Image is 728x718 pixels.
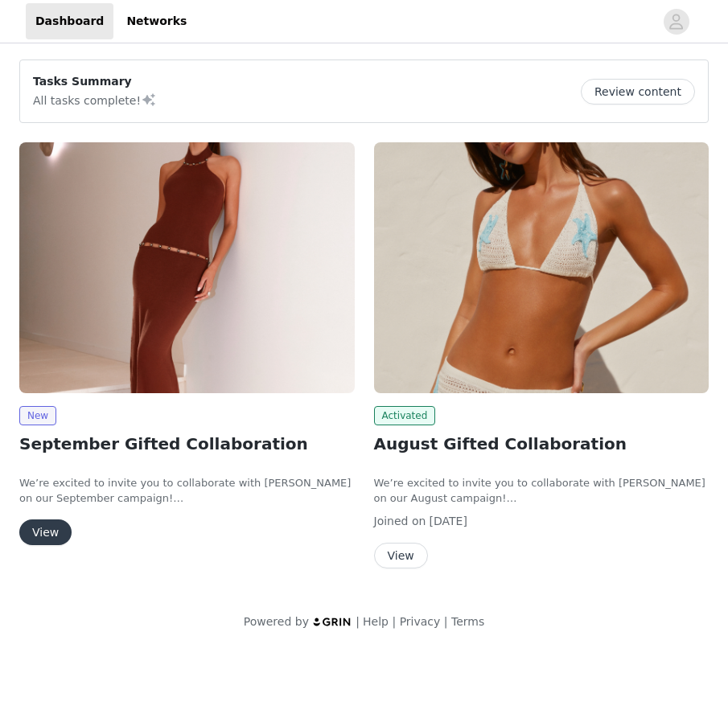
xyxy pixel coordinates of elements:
[356,615,360,628] span: |
[19,519,72,545] button: View
[117,3,196,39] a: Networks
[668,9,684,35] div: avatar
[19,142,355,393] img: Peppermayo AUS
[451,615,484,628] a: Terms
[430,515,467,527] span: [DATE]
[400,615,441,628] a: Privacy
[374,432,709,456] h2: August Gifted Collaboration
[444,615,448,628] span: |
[374,475,709,507] p: We’re excited to invite you to collaborate with [PERSON_NAME] on our August campaign!
[26,3,113,39] a: Dashboard
[33,90,157,109] p: All tasks complete!
[19,475,355,507] p: We’re excited to invite you to collaborate with [PERSON_NAME] on our September campaign!
[19,432,355,456] h2: September Gifted Collaboration
[19,406,56,425] span: New
[374,515,426,527] span: Joined on
[244,615,309,628] span: Powered by
[19,527,72,539] a: View
[374,406,436,425] span: Activated
[374,550,428,562] a: View
[581,79,695,105] button: Review content
[363,615,389,628] a: Help
[374,543,428,568] button: View
[312,617,352,627] img: logo
[392,615,396,628] span: |
[374,142,709,393] img: Peppermayo AUS
[33,73,157,90] p: Tasks Summary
